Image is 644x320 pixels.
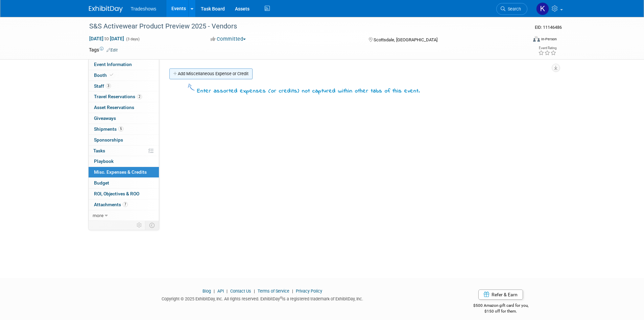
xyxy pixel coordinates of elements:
span: to [103,36,110,41]
a: ROI, Objectives & ROO [89,189,159,199]
td: Tags [89,46,118,53]
span: | [225,289,229,294]
button: Committed [208,36,248,43]
span: Budget [94,180,109,186]
div: Copyright © 2025 ExhibitDay, Inc. All rights reserved. ExhibitDay is a registered trademark of Ex... [89,294,436,302]
span: Giveaways [94,115,116,121]
span: Tasks [93,148,105,153]
a: Event Information [89,59,159,70]
a: Giveaways [89,113,159,124]
div: Enter assorted expenses (or credits) not captured within other tabs of this event. [197,87,420,95]
span: 3 [106,83,111,88]
a: Edit [106,48,118,52]
span: 7 [123,202,128,207]
a: Contact Us [230,289,251,294]
span: Misc. Expenses & Credits [94,169,147,175]
a: Refer & Earn [478,290,523,300]
span: Event ID: 11146486 [535,25,562,30]
span: 2 [137,94,142,99]
a: Misc. Expenses & Credits [89,167,159,177]
span: Search [505,6,521,12]
span: | [290,289,295,294]
a: Add Miscellaneous Expense or Credit [169,68,253,79]
div: S&S Activewear Product Preview 2025 - Vendors [87,20,517,33]
a: Booth [89,70,159,81]
img: Format-Inperson.png [533,36,540,42]
span: Sponsorships [94,137,123,143]
span: Scottsdale, [GEOGRAPHIC_DATA] [374,37,437,42]
div: $150 off for them. [446,308,555,314]
a: Travel Reservations2 [89,91,159,102]
td: Toggle Event Tabs [145,221,159,230]
a: Privacy Policy [296,289,322,294]
a: Terms of Service [258,289,289,294]
a: API [217,289,224,294]
a: Playbook [89,156,159,167]
a: Staff3 [89,81,159,91]
span: (3 days) [125,37,140,41]
span: ROI, Objectives & ROO [94,191,139,196]
div: In-Person [541,37,557,42]
div: Event Format [487,35,557,45]
div: Event Rating [538,46,556,50]
img: Karyna Kitsmey [536,2,549,15]
span: Attachments [94,202,128,207]
span: Asset Reservations [94,105,134,110]
span: 5 [118,126,123,131]
span: | [212,289,216,294]
img: ExhibitDay [89,6,123,13]
span: Booth [94,72,115,78]
a: Blog [202,289,211,294]
a: Budget [89,178,159,188]
span: Tradeshows [131,6,157,12]
sup: ® [280,296,282,300]
a: Tasks [89,146,159,156]
div: $500 Amazon gift card for you, [446,298,555,314]
a: more [89,210,159,221]
a: Asset Reservations [89,102,159,113]
a: Sponsorships [89,135,159,145]
span: more [93,213,103,218]
td: Personalize Event Tab Strip [134,221,145,230]
i: Booth reservation complete [110,73,113,77]
a: Shipments5 [89,124,159,134]
span: Travel Reservations [94,94,142,99]
span: | [252,289,257,294]
a: Search [496,3,527,15]
span: Staff [94,83,111,89]
span: Playbook [94,158,114,164]
span: Event Information [94,62,132,67]
span: [DATE] [DATE] [89,36,124,42]
span: Shipments [94,126,123,132]
a: Attachments7 [89,199,159,210]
